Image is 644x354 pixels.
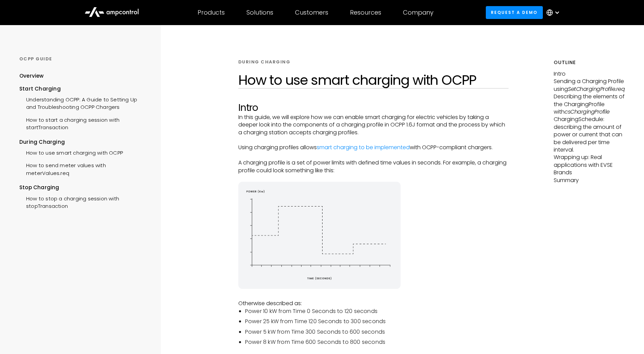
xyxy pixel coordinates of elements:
p: Otherwise described as: [238,300,509,307]
img: energy diagram [238,182,401,289]
div: During Charging [19,138,148,146]
a: Overview [19,72,44,85]
div: DURING CHARGING [238,59,291,65]
p: ‍ [238,292,509,300]
a: How to start a charging session with startTransaction [19,113,148,133]
h5: Outline [554,59,625,66]
div: Company [403,9,434,16]
div: Overview [19,72,44,80]
p: In this guide, we will explore how we can enable smart charging for electric vehicles by taking a... [238,114,509,136]
em: csChargingProfile [565,108,610,116]
li: Power 5 kW from Time 300 Seconds to 600 seconds [245,328,509,336]
p: Using charging profiles allows with OCPP-compliant chargers. [238,144,509,151]
p: Intro [554,70,625,78]
li: Power 8 kW from Time 600 Seconds to 800 seconds [245,338,509,346]
li: Power 25 kW from Time 120 Seconds to 300 seconds [245,318,509,325]
p: Wrapping up: Real applications with EVSE Brands [554,154,625,176]
p: A charging profile is a set of power limits with defined time values in seconds. For example, a c... [238,159,509,174]
div: OCPP GUIDE [19,56,148,62]
p: Sending a Charging Profile using [554,78,625,93]
p: Describing the elements of the ChargingProfile with [554,93,625,116]
div: Resources [350,9,381,16]
a: smart charging to be implemented [317,143,410,151]
div: Solutions [246,9,273,16]
a: Understanding OCPP: A Guide to Setting Up and Troubleshooting OCPP Chargers [19,93,148,113]
div: Start Charging [19,85,148,93]
div: Stop Charging [19,184,148,191]
div: Customers [295,9,328,16]
p: ‍ [238,152,509,159]
p: ‍ [238,174,509,182]
p: Summary [554,177,625,184]
li: Power 10 kW from Time 0 Seconds to 120 seconds [245,308,509,315]
p: ‍ [238,136,509,144]
div: Products [198,9,225,16]
p: ChargingSchedule: describing the amount of power or current that can be delivered per time interval. [554,116,625,154]
a: How to send meter values with meterValues.req [19,158,148,179]
em: SetChargingProfile.req [568,85,625,93]
h2: Intro [238,102,509,114]
a: Request a demo [486,6,543,19]
a: How to use smart charging with OCPP [19,146,123,158]
a: How to stop a charging session with stopTransaction [19,192,148,212]
h1: How to use smart charging with OCPP [238,72,509,88]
